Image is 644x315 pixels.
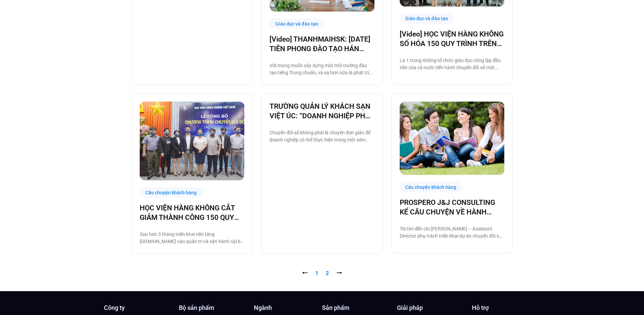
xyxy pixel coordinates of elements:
[302,270,308,276] span: ⭠
[400,13,454,24] div: Giáo dục và đào tạo
[400,29,504,48] a: [Video] HỌC VIỆN HÀNG KHÔNG SỐ HÓA 150 QUY TRÌNH TRÊN NỀN TẢNG [DOMAIN_NAME]
[400,225,504,240] p: Tôi tìm đến chị [PERSON_NAME] – Assistant Director phụ trách triển khai dự án chuyển đổi số tại P...
[397,305,465,311] h4: Giải pháp
[400,57,504,71] p: Là 1 trong những tổ chức giáo dục công lập đầu tiên của cả nước tiến hành chuyển đổi số một cách ...
[326,270,329,276] a: 2
[104,305,172,311] h4: Công ty
[336,270,342,276] a: ⭢
[270,102,374,121] a: TRƯỜNG QUẢN LÝ KHÁCH SẠN VIỆT ÚC: “DOANH NGHIỆP PHẢI HIỂU RÕ MÌNH TRƯỚC KHI THỰC HIỆN CHUYỂN ĐỔI SỐ”
[270,62,374,76] p: Với mong muốn xây dựng một môi trường đào tạo tiếng Trung chuẩn, và xa hơn nữa là phát triển một ...
[270,18,324,29] div: Giáo dục và đào tạo
[400,198,504,217] a: PROSPERO J&J CONSULTING KỂ CÂU CHUYỆN VỀ HÀNH TRÌNH CHUYỂN ĐỔI SỐ CÙNG BASE
[270,34,374,54] a: [Video] THANHMAIHSK: [DATE] TIÊN PHONG ĐÀO TẠO HÁN NGỮ & BƯỚC NGOẶT CHUYỂN ĐỔI SỐ CÙNG [DOMAIN_NAME]
[140,231,244,245] p: Sau hơn 3 tháng triển khai nền tảng [DOMAIN_NAME] vào quản trị và vận hành nội bộ, đại diện đơn v...
[140,203,244,222] a: HỌC VIỆN HÀNG KHÔNG CẮT GIẢM THÀNH CÔNG 150 QUY TRÌNH NHỜ CHUYỂN ĐỔI SỐ
[270,129,374,144] p: Chuyển đổi số không phải là chuyện đơn giản để doanh nghiệp có thể thực hiện trong một sớm một ch...
[472,305,540,311] h4: Hỗ trợ
[131,269,513,277] nav: Pagination
[315,270,318,276] span: 1
[322,305,390,311] h4: Sản phẩm
[400,182,462,192] div: Câu chuyện khách hàng
[254,305,322,311] h4: Ngành
[140,187,202,198] div: Câu chuyện khách hàng
[179,305,247,311] h4: Bộ sản phẩm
